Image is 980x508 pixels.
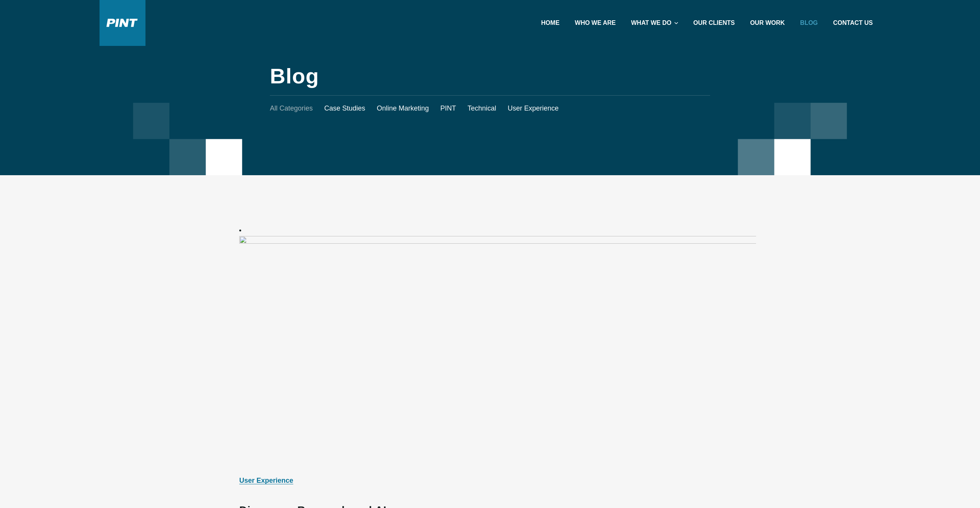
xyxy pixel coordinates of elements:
a: Blog [270,65,710,88]
nav: Blog Tag Navigation [270,96,710,121]
a: User Experience [508,96,559,121]
a: Home [534,16,567,29]
a: Online Marketing [377,96,429,121]
a: Case Studies [324,96,365,121]
a: Who We Are [567,16,624,29]
a: PINT [440,96,456,121]
a: All Categories [270,96,313,121]
a: What We Do [624,16,686,29]
a: Blog [792,16,825,29]
a: Our Work [742,16,792,29]
a: Technical [467,96,496,121]
nav: Site Navigation [534,16,880,29]
a: Our Clients [686,16,742,29]
a: Contact Us [825,16,880,29]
